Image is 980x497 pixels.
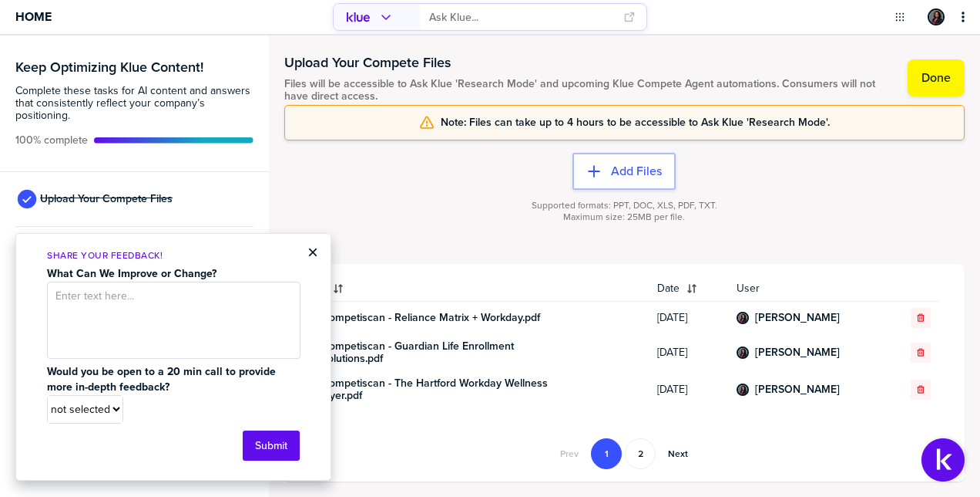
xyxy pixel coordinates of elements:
[284,53,893,72] h1: Upload Your Compete Files
[737,312,749,324] div: Sigourney Di Risi
[926,7,946,27] a: Edit Profile
[755,347,840,359] a: [PERSON_NAME]
[928,8,945,25] div: Sigourney Di Risi
[659,438,697,469] button: Go to next page
[563,211,685,223] span: Maximum size: 25MB per file.
[47,249,300,262] p: Share Your Feedback!
[307,243,318,262] button: Close
[284,78,893,103] span: Files will be accessible to Ask Klue 'Research Mode' and upcoming Klue Compete Agent automations....
[625,438,656,469] button: Go to page 2
[611,164,662,179] label: Add Files
[551,438,588,469] button: Go to previous page
[47,265,216,282] strong: What Can We Improve or Change?
[429,5,614,30] input: Ask Klue...
[738,313,747,323] img: 067a2c94e62710512124e0c09c2123d5-sml.png
[321,377,552,402] a: Competiscan - The Hartford Workday Wellness Flyer.pdf
[929,10,943,24] img: 067a2c94e62710512124e0c09c2123d5-sml.png
[549,438,699,469] nav: Pagination Navigation
[657,347,717,359] span: [DATE]
[441,117,830,129] span: Note: Files can take up to 4 hours to be accessible to Ask Klue 'Research Mode'.
[755,312,840,324] a: [PERSON_NAME]
[737,384,749,396] div: Sigourney Di Risi
[737,347,749,359] div: Sigourney Di Risi
[15,85,253,122] span: Complete these tasks for AI content and answers that consistently reflect your company’s position...
[532,200,717,211] span: Supported formats: PPT, DOC, XLS, PDF, TXT.
[738,348,747,357] img: 067a2c94e62710512124e0c09c2123d5-sml.png
[892,9,908,25] button: Open Drop
[755,384,840,396] a: [PERSON_NAME]
[321,312,540,324] a: Competiscan - Reliance Matrix + Workday.pdf
[40,193,173,205] span: Upload Your Compete Files
[921,70,951,86] label: Done
[738,385,747,394] img: 067a2c94e62710512124e0c09c2123d5-sml.png
[15,134,88,147] span: Active
[243,431,300,461] button: Submit
[657,384,717,396] span: [DATE]
[657,282,680,295] span: Date
[737,282,880,295] span: User
[657,312,717,324] span: [DATE]
[47,363,279,395] strong: Would you be open to a 20 min call to provide more in-depth feedback?
[15,10,52,23] span: Home
[321,340,552,365] a: Competiscan - Guardian Life Enrollment Solutions.pdf
[921,438,965,482] button: Open Support Center
[15,60,253,74] h3: Keep Optimizing Klue Content!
